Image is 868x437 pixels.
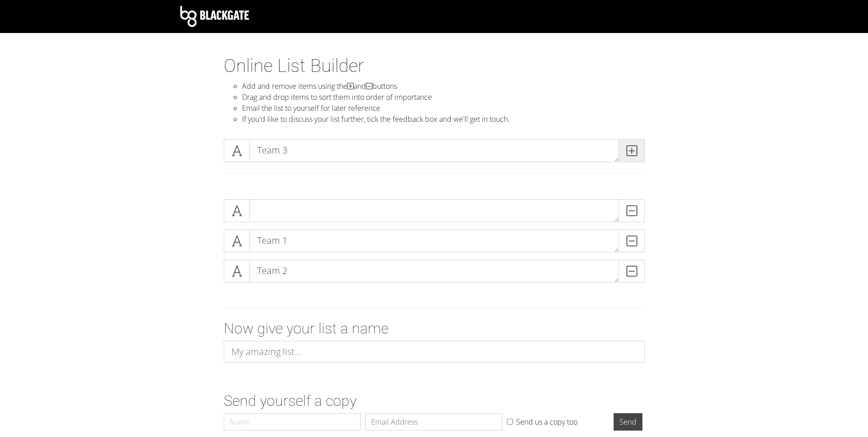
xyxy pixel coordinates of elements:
[224,413,361,431] input: Name
[180,6,249,27] img: Blackgate
[224,320,645,337] h2: Now give your list a name
[242,92,645,103] li: Drag and drop items to sort them into order of importance
[224,55,645,77] h1: Online List Builder
[242,103,645,114] li: Email the list to yourself for later reference
[224,341,645,363] input: My amazing list...
[365,413,502,431] input: Email Address
[242,81,645,92] li: Add and remove items using the and buttons
[224,392,645,410] h2: Send yourself a copy
[516,416,577,427] label: Send us a copy too
[242,114,645,125] li: If you'd like to discuss your list further, tick the feedback box and we'll get in touch.
[614,413,642,431] input: Send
